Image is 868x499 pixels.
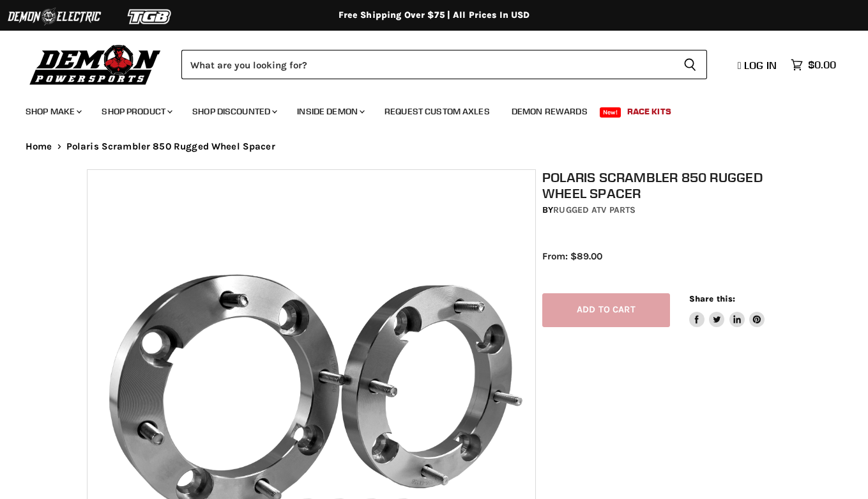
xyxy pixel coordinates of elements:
[618,98,681,125] a: Race Kits
[744,59,777,72] span: Log in
[26,141,52,152] a: Home
[181,50,707,79] form: Product
[673,50,707,79] button: Search
[502,98,597,125] a: Demon Rewards
[183,98,285,125] a: Shop Discounted
[92,98,180,125] a: Shop Product
[542,203,788,217] div: by
[181,50,673,79] input: Search
[26,42,165,87] img: Demon Powersports
[287,98,372,125] a: Inside Demon
[375,98,499,125] a: Request Custom Axles
[689,293,765,327] aside: Share this:
[542,250,602,262] span: From: $89.00
[808,59,836,71] span: $0.00
[542,169,788,201] h1: Polaris Scrambler 850 Rugged Wheel Spacer
[784,56,842,74] a: $0.00
[553,204,636,215] a: Rugged ATV Parts
[16,93,833,125] ul: Main menu
[6,4,102,29] img: Demon Electric Logo 2
[689,294,735,303] span: Share this:
[102,4,198,29] img: TGB Logo 2
[732,59,784,71] a: Log in
[600,107,621,118] span: New!
[16,98,89,125] a: Shop Make
[66,141,275,152] span: Polaris Scrambler 850 Rugged Wheel Spacer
